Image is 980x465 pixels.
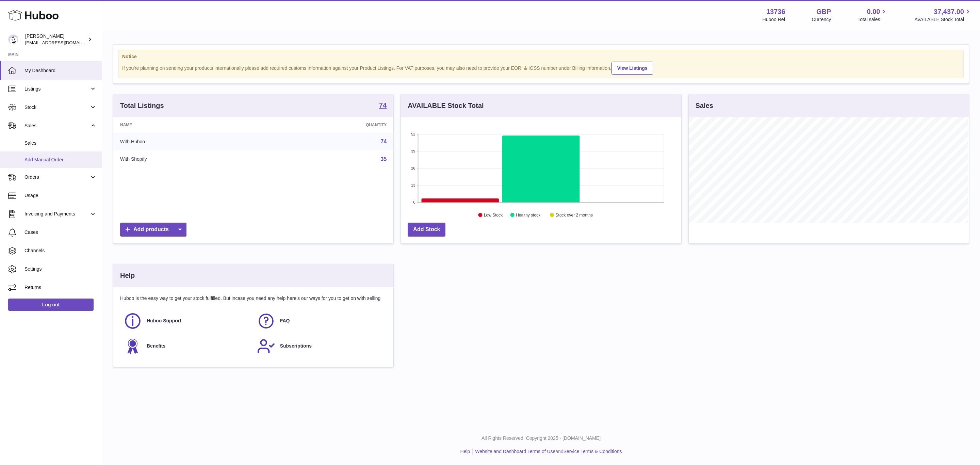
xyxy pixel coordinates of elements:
p: All Rights Reserved. Copyright 2025 - [DOMAIN_NAME] [108,435,975,442]
text: Low Stock [484,213,503,218]
span: Sales [24,123,89,129]
text: 13 [411,183,415,187]
a: Subscriptions [257,337,383,355]
span: AVAILABLE Stock Total [914,16,972,23]
span: Settings [24,266,97,272]
h3: AVAILABLE Stock Total [408,101,484,110]
span: Stock [24,104,89,111]
span: 0.00 [867,7,880,16]
strong: Notice [122,53,960,60]
strong: GBP [816,7,831,16]
td: With Huboo [113,133,264,150]
a: 74 [381,139,387,144]
span: Benefits [147,343,165,349]
span: Usage [24,192,97,199]
text: 26 [411,166,415,170]
th: Name [113,117,264,133]
span: Invoicing and Payments [24,211,89,217]
h3: Help [120,271,135,280]
text: 39 [411,149,415,153]
strong: 13736 [766,7,785,16]
a: 74 [379,102,387,110]
text: Stock over 2 months [556,213,593,218]
span: Sales [24,140,97,146]
text: 52 [411,132,415,136]
span: Listings [24,86,89,92]
span: Add Manual Order [24,157,97,163]
span: Subscriptions [280,343,312,349]
div: Huboo Ref [763,16,785,23]
a: View Listings [611,62,653,75]
a: 35 [381,156,387,162]
h3: Total Listings [120,101,164,110]
a: 0.00 Total sales [857,7,888,23]
a: Service Terms & Conditions [563,449,622,454]
th: Quantity [264,117,393,133]
span: Orders [24,174,89,180]
span: Channels [24,247,97,254]
span: Returns [24,284,97,291]
a: Add Stock [408,223,445,237]
span: FAQ [280,318,290,324]
a: Huboo Support [124,312,250,330]
a: Benefits [124,337,250,355]
span: My Dashboard [24,67,97,74]
text: 0 [413,200,415,204]
a: Website and Dashboard Terms of Use [475,449,555,454]
a: Help [460,449,470,454]
span: 37,437.00 [934,7,964,16]
p: Huboo is the easy way to get your stock fulfilled. But incase you need any help here's our ways f... [120,295,387,302]
h3: Sales [696,101,713,110]
span: Huboo Support [147,318,181,324]
div: Currency [812,16,831,23]
a: 37,437.00 AVAILABLE Stock Total [914,7,972,23]
span: [EMAIL_ADDRESS][DOMAIN_NAME] [25,40,100,45]
td: With Shopify [113,150,264,168]
text: Healthy stock [516,213,541,218]
li: and [473,448,622,455]
img: internalAdmin-13736@internal.huboo.com [8,34,18,45]
span: Cases [24,229,97,236]
a: Log out [8,299,94,311]
span: Total sales [857,16,888,23]
a: FAQ [257,312,383,330]
div: [PERSON_NAME] [25,33,86,46]
div: If you're planning on sending your products internationally please add required customs informati... [122,61,960,75]
strong: 74 [379,102,387,109]
a: Add products [120,223,186,237]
